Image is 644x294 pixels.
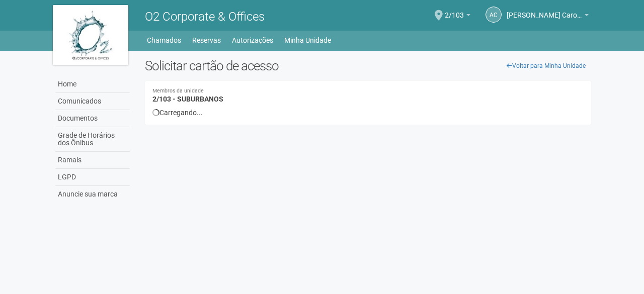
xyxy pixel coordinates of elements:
[55,127,130,152] a: Grade de Horários dos Ônibus
[55,152,130,169] a: Ramais
[501,58,591,73] a: Voltar para Minha Unidade
[55,186,130,203] a: Anuncie sua marca
[145,10,265,24] span: O2 Corporate & Offices
[147,33,181,47] a: Chamados
[53,5,128,65] img: logo.jpg
[55,76,130,93] a: Home
[284,33,331,47] a: Minha Unidade
[507,2,582,19] span: Anna Carolina Yorio Vianna
[192,33,221,47] a: Reservas
[55,169,130,186] a: LGPD
[152,88,584,103] h4: 2/103 - SUBURBANOS
[55,93,130,110] a: Comunicados
[152,108,584,117] div: Carregando...
[445,2,464,19] span: 2/103
[145,58,591,73] h2: Solicitar cartão de acesso
[507,13,589,21] a: [PERSON_NAME] Carolina [PERSON_NAME]
[152,88,584,94] small: Membros da unidade
[445,13,470,21] a: 2/103
[486,7,502,23] a: AC
[55,110,130,127] a: Documentos
[232,33,273,47] a: Autorizações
